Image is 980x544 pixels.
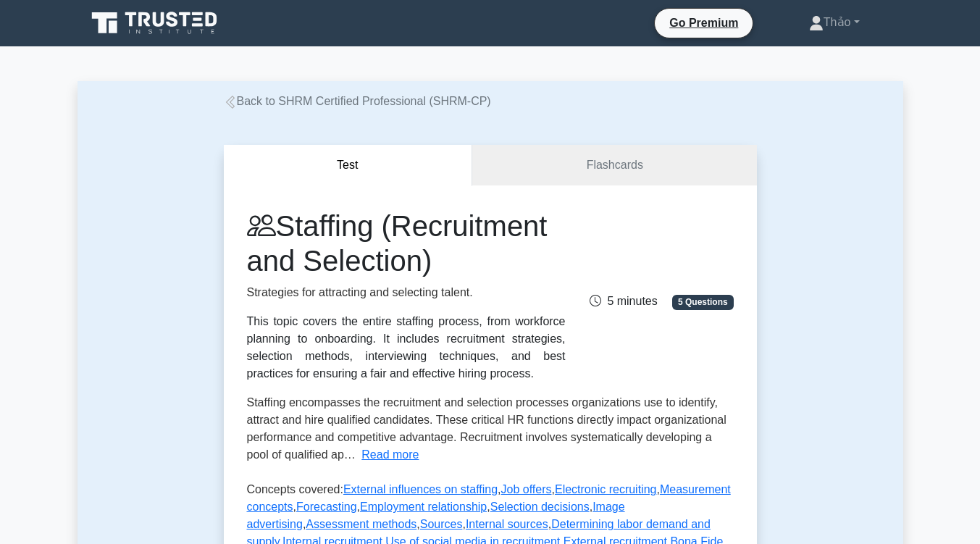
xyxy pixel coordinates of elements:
[420,518,463,530] a: Sources
[661,14,747,32] a: Go Premium
[466,518,548,530] a: Internal sources
[360,501,487,513] a: Employment relationship
[361,446,419,464] button: Read more
[490,501,590,513] a: Selection decisions
[472,145,756,186] a: Flashcards
[306,518,416,530] a: Assessment methods
[224,95,491,107] a: Back to SHRM Certified Professional (SHRM-CP)
[672,295,733,309] span: 5 Questions
[501,483,552,495] a: Job offers
[247,313,566,382] div: This topic covers the entire staffing process, from workforce planning to onboarding. It includes...
[247,483,731,513] a: Measurement concepts
[555,483,657,495] a: Electronic recruiting
[296,501,357,513] a: Forecasting
[774,8,895,37] a: Thảo
[224,145,473,186] button: Test
[343,483,498,495] a: External influences on staffing
[590,295,657,307] span: 5 minutes
[247,501,625,530] a: Image advertising
[247,209,566,278] h1: Staffing (Recruitment and Selection)
[247,284,566,301] p: Strategies for attracting and selecting talent.
[247,396,726,461] span: Staffing encompasses the recruitment and selection processes organizations use to identify, attra...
